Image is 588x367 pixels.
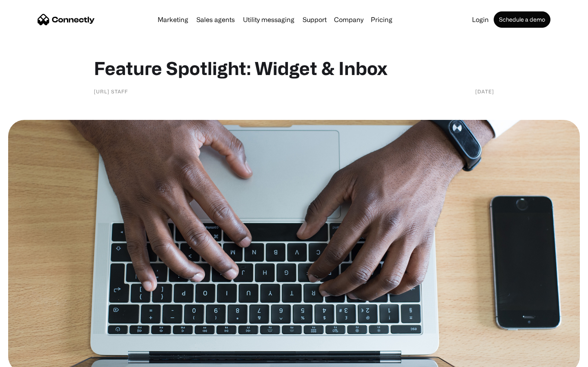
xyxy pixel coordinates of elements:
div: [DATE] [475,87,494,95]
aside: Language selected: English [8,353,49,364]
div: Company [332,14,366,25]
a: Schedule a demo [494,11,550,28]
a: Utility messaging [240,16,298,23]
a: Pricing [367,16,396,23]
h1: Feature Spotlight: Widget & Inbox [94,57,494,79]
a: home [38,13,95,26]
a: Support [299,16,330,23]
div: [URL] staff [94,87,128,95]
a: Login [469,16,492,23]
ul: Language list [16,353,49,364]
div: Company [334,14,363,25]
a: Marketing [154,16,192,23]
a: Sales agents [193,16,238,23]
